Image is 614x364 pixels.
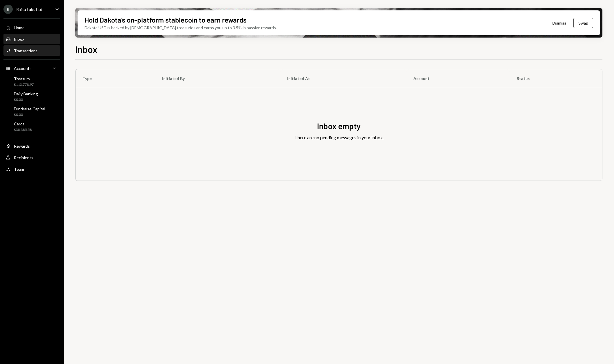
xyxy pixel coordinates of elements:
div: Rewards [14,144,30,148]
a: Rewards [3,141,60,151]
div: Accounts [14,66,32,71]
div: $0.00 [14,97,38,102]
div: There are no pending messages in your inbox. [294,134,384,141]
div: Dakota USD is backed by [DEMOGRAPHIC_DATA] treasuries and earns you up to 3.5% in passive rewards. [85,25,277,31]
div: $113,778.97 [14,82,34,87]
th: Type [76,69,155,88]
button: Swap [573,18,593,28]
div: Daily Banking [14,91,38,96]
th: Account [406,69,510,88]
div: Cards [14,121,32,126]
a: Team [3,164,60,174]
div: Hold Dakota’s on-platform stablecoin to earn rewards [85,15,247,25]
a: Recipients [3,152,60,163]
div: Raiku Labs Ltd [16,7,42,12]
th: Initiated By [155,69,280,88]
a: Treasury$113,778.97 [3,75,60,88]
a: Daily Banking$0.00 [3,90,60,103]
a: Accounts [3,63,60,73]
div: $38,385.58 [14,127,32,132]
button: Dismiss [545,16,573,30]
div: R [3,5,13,14]
a: Fundraise Capital$0.00 [3,105,60,118]
div: Treasury [14,76,34,81]
a: Transactions [3,45,60,56]
a: Inbox [3,34,60,44]
th: Initiated At [280,69,406,88]
th: Status [510,69,602,88]
div: Inbox empty [317,120,361,132]
div: Fundraise Capital [14,106,45,111]
h1: Inbox [75,43,98,55]
div: Inbox [14,37,24,42]
div: Transactions [14,48,38,53]
div: Home [14,25,25,30]
div: $0.00 [14,112,45,117]
div: Recipients [14,155,33,160]
a: Home [3,22,60,33]
a: Cards$38,385.58 [3,120,60,133]
div: Team [14,167,24,172]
